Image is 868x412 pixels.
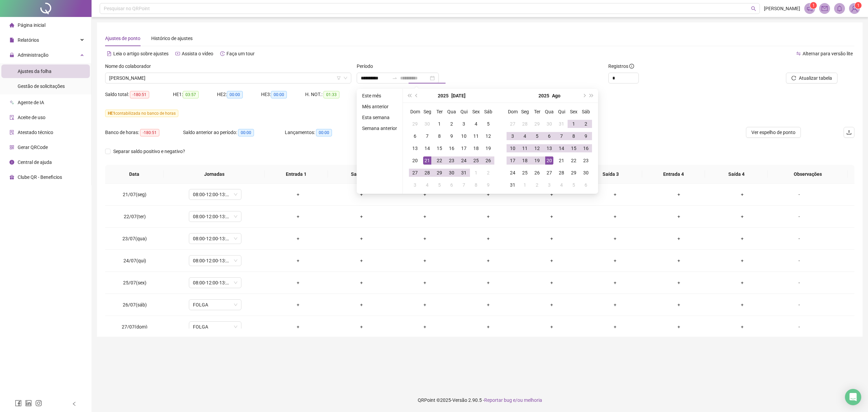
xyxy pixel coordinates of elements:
[359,124,400,132] li: Semana anterior
[543,106,555,118] th: Qua
[507,118,519,130] td: 2025-07-27
[531,106,543,118] th: Ter
[472,156,480,165] div: 25
[458,167,470,179] td: 2025-07-31
[435,181,443,189] div: 5
[521,156,529,165] div: 18
[470,130,482,142] td: 2025-07-11
[568,154,580,167] td: 2025-08-22
[521,144,529,152] div: 11
[507,106,519,118] th: Dom
[446,142,458,154] td: 2025-07-16
[421,130,433,142] td: 2025-07-07
[411,144,419,152] div: 13
[446,118,458,130] td: 2025-07-02
[570,120,578,128] div: 1
[18,69,52,74] span: Ajustes da folha
[857,3,860,8] span: 1
[433,154,446,167] td: 2025-07-22
[482,179,494,191] td: 2025-08-09
[484,397,542,403] span: Reportar bug e/ou melhoria
[183,129,285,136] div: Saldo anterior ao período:
[359,92,400,100] li: Este mês
[521,169,529,177] div: 25
[446,167,458,179] td: 2025-07-30
[193,189,237,200] span: 08:00-12:00-13:12-18:00
[716,191,768,198] div: +
[460,169,468,177] div: 31
[519,106,531,118] th: Seg
[105,129,183,136] div: Banco de horas:
[509,181,517,189] div: 31
[411,120,419,128] div: 29
[109,73,347,83] span: RICARDO MAGALHAES DE OLIVEIRA
[470,142,482,154] td: 2025-07-18
[570,144,578,152] div: 15
[173,91,217,98] div: HE 1:
[108,111,115,116] span: HE 1
[533,132,541,140] div: 5
[413,89,420,102] button: prev-year
[507,179,519,191] td: 2025-08-31
[545,144,553,152] div: 13
[568,179,580,191] td: 2025-09-05
[557,169,566,177] div: 28
[217,91,261,98] div: HE 2:
[9,23,14,27] span: home
[555,130,568,142] td: 2025-08-07
[509,169,517,177] div: 24
[271,91,287,98] span: 00:00
[182,51,213,56] span: Assista o vídeo
[582,120,590,128] div: 2
[555,106,568,118] th: Qui
[531,130,543,142] td: 2025-08-05
[580,167,592,179] td: 2025-08-30
[803,51,853,56] span: Alternar para versão lite
[580,89,588,102] button: next-year
[462,213,515,220] div: +
[435,169,443,177] div: 29
[18,115,45,120] span: Aceite de uso
[458,130,470,142] td: 2025-07-10
[316,129,332,136] span: 00:00
[484,132,492,140] div: 12
[470,106,482,118] th: Sex
[238,129,254,136] span: 00:00
[482,142,494,154] td: 2025-07-19
[580,179,592,191] td: 2025-09-06
[343,76,348,80] span: down
[433,167,446,179] td: 2025-07-29
[220,51,225,56] span: history
[460,156,468,165] div: 24
[484,120,492,128] div: 5
[18,174,62,180] span: Clube QR - Beneficios
[406,89,413,102] button: super-prev-year
[438,89,449,102] button: year panel
[557,156,566,165] div: 21
[399,213,451,220] div: +
[460,120,468,128] div: 3
[807,5,813,12] span: notification
[460,132,468,140] div: 10
[411,156,419,165] div: 20
[458,118,470,130] td: 2025-07-03
[472,144,480,152] div: 18
[18,52,48,58] span: Administração
[472,181,480,189] div: 8
[9,175,14,180] span: gift
[448,132,456,140] div: 9
[652,191,705,198] div: +
[265,165,328,184] th: Entrada 1
[335,191,388,198] div: +
[543,130,555,142] td: 2025-08-06
[531,179,543,191] td: 2025-09-02
[435,120,443,128] div: 1
[448,156,456,165] div: 23
[570,156,578,165] div: 22
[484,181,492,189] div: 9
[543,142,555,154] td: 2025-08-13
[810,2,817,9] sup: 1
[421,118,433,130] td: 2025-06-30
[423,144,431,152] div: 14
[409,142,421,154] td: 2025-07-13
